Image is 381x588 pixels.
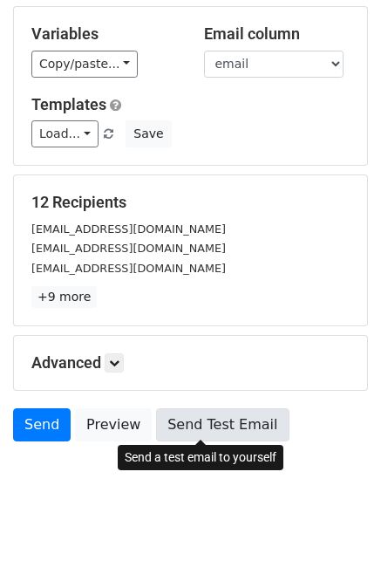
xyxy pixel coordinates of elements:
a: Load... [31,120,99,147]
small: [EMAIL_ADDRESS][DOMAIN_NAME] [31,222,226,236]
a: Copy/paste... [31,51,138,78]
button: Save [126,120,171,147]
h5: 12 Recipients [31,193,350,212]
a: Preview [75,408,152,441]
h5: Email column [204,24,350,44]
small: [EMAIL_ADDRESS][DOMAIN_NAME] [31,242,226,255]
a: Templates [31,95,106,113]
a: +9 more [31,286,97,308]
a: Send Test Email [156,408,289,441]
div: Tiện ích trò chuyện [294,504,381,588]
small: [EMAIL_ADDRESS][DOMAIN_NAME] [31,262,226,275]
h5: Variables [31,24,178,44]
a: Send [13,408,71,441]
div: Send a test email to yourself [118,445,283,470]
h5: Advanced [31,353,350,373]
iframe: Chat Widget [294,504,381,588]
